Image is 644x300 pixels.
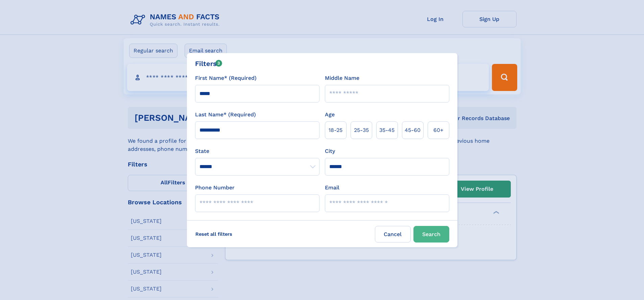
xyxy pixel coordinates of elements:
label: Phone Number [195,184,235,192]
div: Filters [195,59,222,69]
label: Age [325,111,335,119]
label: Email [325,184,339,192]
label: State [195,147,319,155]
label: Last Name* (Required) [195,111,256,119]
span: 18‑25 [329,126,342,134]
label: First Name* (Required) [195,74,257,82]
label: Reset all filters [191,226,237,242]
span: 60+ [433,126,444,134]
span: 25‑35 [354,126,369,134]
label: Middle Name [325,74,359,82]
button: Search [413,226,449,243]
label: Cancel [375,226,411,243]
span: 35‑45 [379,126,395,134]
span: 45‑60 [405,126,421,134]
label: City [325,147,335,155]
